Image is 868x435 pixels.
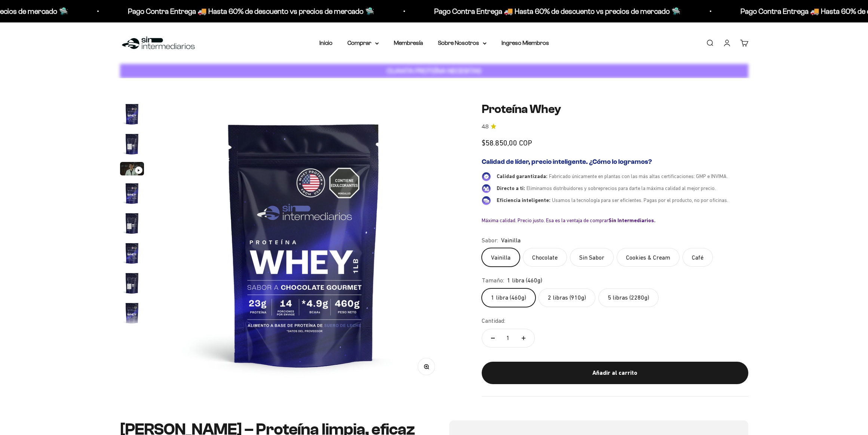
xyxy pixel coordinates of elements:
a: Ingreso Miembros [502,40,549,46]
sale-price: $58.850,00 COP [482,137,532,149]
a: Inicio [319,40,332,46]
div: Añadir al carrito [497,368,733,378]
button: Reducir cantidad [482,329,504,347]
img: Proteína Whey [120,241,144,265]
a: Membresía [394,40,423,46]
img: Proteína Whey [120,301,144,325]
p: Pago Contra Entrega 🚚 Hasta 60% de descuento vs precios de mercado 🛸 [126,5,373,17]
button: Aumentar cantidad [513,329,534,347]
img: Proteína Whey [120,211,144,235]
button: Ir al artículo 4 [120,181,144,208]
h2: Calidad de líder, precio inteligente. ¿Cómo lo logramos? [482,158,748,166]
span: Eficiencia inteligente: [497,197,550,203]
label: Cantidad: [482,316,505,326]
button: Ir al artículo 7 [120,271,144,297]
span: 4.8 [482,123,488,131]
button: Ir al artículo 8 [120,301,144,327]
img: Directo a ti [482,184,491,193]
span: Usamos la tecnología para ser eficientes. Pagas por el producto, no por oficinas. [552,197,728,203]
img: Proteína Whey [120,102,144,126]
a: 4.84.8 de 5.0 estrellas [482,123,748,131]
button: Añadir al carrito [482,362,748,384]
summary: Sobre Nosotros [438,38,487,48]
span: 1 libra (460g) [507,276,542,285]
button: Ir al artículo 3 [120,162,144,178]
h1: Proteína Whey [482,102,748,116]
span: Vainilla [501,236,521,245]
span: Eliminamos distribuidores y sobreprecios para darte la máxima calidad al mejor precio. [527,185,716,191]
b: Sin Intermediarios. [608,217,656,223]
img: Proteína Whey [120,132,144,156]
strong: CUANTA PROTEÍNA NECESITAS [387,67,481,75]
button: Ir al artículo 5 [120,211,144,238]
span: Calidad garantizada: [497,173,548,179]
div: Máxima calidad. Precio justo. Esa es la ventaja de comprar [482,217,748,224]
img: Proteína Whey [162,102,446,386]
legend: Sabor: [482,236,498,245]
span: Directo a ti: [497,185,525,191]
button: Ir al artículo 2 [120,132,144,158]
button: Ir al artículo 1 [120,102,144,128]
summary: Comprar [347,38,379,48]
img: Proteína Whey [120,181,144,205]
p: Pago Contra Entrega 🚚 Hasta 60% de descuento vs precios de mercado 🛸 [433,5,679,17]
img: Eficiencia inteligente [482,196,491,205]
span: Fabricado únicamente en plantas con las más altas certificaciones: GMP e INVIMA. [549,173,728,179]
img: Calidad garantizada [482,172,491,181]
img: Proteína Whey [120,271,144,295]
legend: Tamaño: [482,276,504,285]
button: Ir al artículo 6 [120,241,144,267]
